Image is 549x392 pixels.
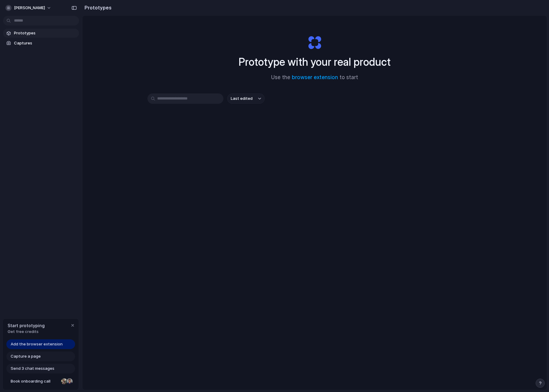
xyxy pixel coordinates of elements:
button: [PERSON_NAME] [3,3,54,13]
div: Christian Iacullo [66,378,73,385]
button: Last edited [227,93,265,104]
span: Captures [14,40,77,46]
span: Send 3 chat messages [11,366,54,372]
span: Prototypes [14,30,77,36]
span: Add the browser extension [11,341,63,347]
span: [PERSON_NAME] [14,5,45,11]
span: Use the to start [271,74,358,82]
span: Capture a page [11,353,41,359]
h2: Prototypes [82,4,112,11]
span: Start prototyping [8,322,45,329]
a: browser extension [292,74,338,80]
h1: Prototype with your real product [239,54,391,70]
a: Captures [3,39,79,48]
span: Book onboarding call [11,378,59,384]
a: Book onboarding call [6,376,75,386]
span: Last edited [231,96,253,102]
span: Get free credits [8,329,45,335]
div: Nicole Kubica [60,378,68,385]
a: Prototypes [3,29,79,38]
